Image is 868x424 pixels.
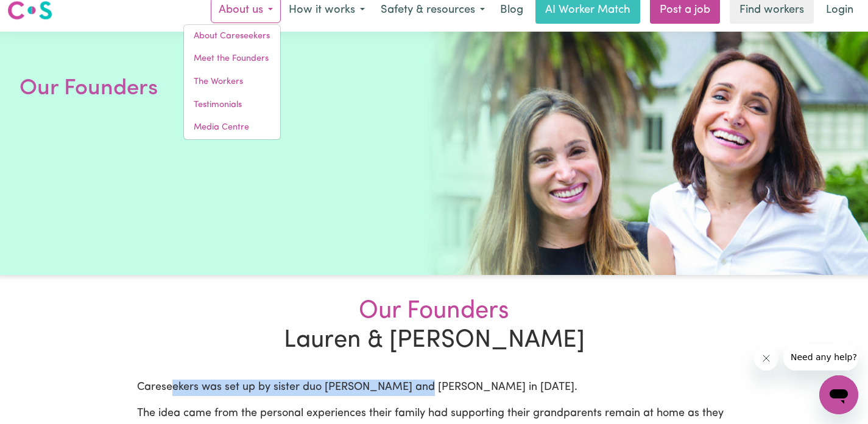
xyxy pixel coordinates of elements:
[184,71,280,94] a: The Workers
[184,25,280,48] a: About Careseekers
[19,73,312,105] h1: Our Founders
[184,47,280,71] a: Meet the Founders
[819,375,858,414] iframe: Button to launch messaging window
[137,297,732,326] span: Our Founders
[754,346,778,370] iframe: Close message
[184,94,280,117] a: Testimonials
[137,380,732,396] p: Careseekers was set up by sister duo [PERSON_NAME] and [PERSON_NAME] in [DATE].
[183,24,281,140] div: About us
[130,297,739,355] h2: Lauren & [PERSON_NAME]
[184,116,280,139] a: Media Centre
[783,344,858,370] iframe: Message from company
